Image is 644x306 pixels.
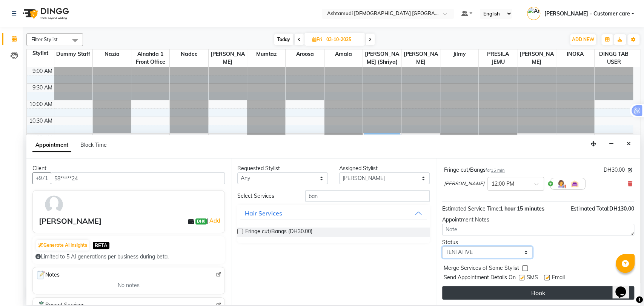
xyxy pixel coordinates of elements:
div: Fringe cut/Bangs [444,166,505,174]
button: Generate AI Insights [36,240,89,251]
div: Appointment Notes [442,216,634,224]
button: Book [442,286,634,300]
span: No notes [118,281,140,289]
span: Block Time [80,141,107,148]
a: Add [208,216,221,225]
span: SMS [527,274,538,283]
div: 9:00 AM [31,67,54,75]
img: Hairdresser.png [556,179,566,188]
span: Mumtaz [247,49,285,59]
input: Search by service name [305,190,430,202]
span: DH130.00 [609,205,634,212]
span: Nazia [93,49,131,59]
div: Hair Services [245,209,282,218]
span: Jilmy [440,49,478,59]
div: Requested Stylist [237,165,328,172]
span: 15 min [491,168,505,173]
span: Nadee [170,49,208,59]
span: | [207,216,221,225]
span: Notes [36,270,60,280]
div: Stylist [27,49,54,57]
span: [PERSON_NAME] [444,180,484,188]
span: Dummy Staff [54,49,92,59]
span: Filter Stylist [31,36,58,42]
span: Appointment [32,138,71,152]
div: LIJI, 11:00 AM-02:00 PM, Nano Plastia - Short [364,134,400,231]
button: ADD NEW [570,34,596,45]
span: INOKA [556,49,594,59]
input: Search by Name/Mobile/Email/Code [51,172,225,184]
small: for [486,168,505,173]
div: Status [442,238,533,246]
span: Email [552,274,565,283]
span: DINGG TAB USER [595,49,633,67]
span: Estimated Service Time: [442,205,500,212]
i: Edit price [628,168,632,172]
button: +971 [32,172,51,184]
span: Aroosa [286,49,324,59]
span: DH30.00 [604,166,625,174]
span: [PERSON_NAME] [209,49,247,67]
span: DH0 [195,218,207,225]
img: avatar [43,194,65,215]
div: Client [32,165,225,172]
div: 9:30 AM [31,84,54,92]
button: Hair Services [240,206,426,220]
span: ADD NEW [572,37,594,42]
div: Select Services [232,192,300,200]
span: Alnahda 1 front office [131,49,169,67]
span: Amala [324,49,363,59]
span: Fri [310,37,324,42]
div: Assigned Stylist [339,165,430,172]
span: Fringe cut/Bangs (DH30.00) [245,228,312,237]
div: 11:00 AM [28,134,54,141]
span: BETA [93,242,109,249]
div: 10:00 AM [28,100,54,108]
span: [PERSON_NAME] (Shriya) [363,49,401,67]
span: [PERSON_NAME] [517,49,555,67]
div: [PERSON_NAME] [39,215,101,227]
img: logo [19,3,71,24]
iframe: chat widget [612,276,636,298]
span: PRESILA JEMU [479,49,517,67]
span: Estimated Total: [571,205,609,212]
div: Limited to 5 AI generations per business during beta. [35,253,222,261]
input: 2025-10-03 [324,34,362,45]
span: Merge Services of Same Stylist [444,264,519,274]
span: 1 hour 15 minutes [500,205,544,212]
span: Send Appointment Details On [444,274,516,283]
button: Close [623,138,634,150]
img: Interior.png [570,179,579,188]
div: 10:30 AM [28,117,54,125]
img: Anila Thomas - Customer care [527,7,540,20]
span: [PERSON_NAME] - Customer care [544,10,630,18]
span: Today [274,34,293,45]
span: [PERSON_NAME] [401,49,440,67]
